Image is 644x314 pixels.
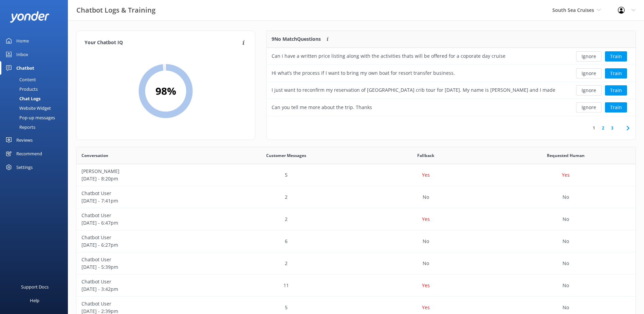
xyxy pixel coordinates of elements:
p: No [563,215,569,223]
p: Chatbot User [81,212,211,219]
p: No [563,260,569,267]
p: Chatbot User [81,256,211,263]
button: Train [605,85,627,95]
div: Hi what’s the process if I want to bring my own boat for resort transfer business. [272,69,455,77]
button: Ignore [576,102,602,112]
div: Help [30,294,39,307]
div: row [76,164,636,186]
h3: Chatbot Logs & Training [76,5,155,16]
p: 9 No Match Questions [272,35,321,43]
p: No [563,304,569,311]
p: 2 [285,215,288,223]
div: Content [4,75,36,84]
a: 1 [589,125,599,131]
div: Reviews [16,133,33,147]
img: yonder-white-logo.png [10,11,49,22]
div: row [76,230,636,252]
div: grid [266,48,636,116]
button: Ignore [576,85,602,95]
div: Home [16,34,29,48]
div: Can you tell me more about the trip. Thanks [272,104,372,111]
div: Recommend [16,147,42,160]
p: 11 [283,282,289,289]
button: Train [605,68,627,78]
p: Yes [422,171,430,179]
div: Chat Logs [4,94,40,103]
span: Customer Messages [266,152,306,159]
div: Website Widget [4,103,51,113]
div: Inbox [16,48,28,61]
div: row [266,48,636,65]
a: Pop-up messages [4,113,68,122]
p: 2 [285,260,288,267]
p: Chatbot User [81,190,211,197]
div: Can i have a written price listing along with the activities thats will be offered for a coporate... [272,52,505,60]
div: Products [4,84,38,94]
div: row [76,252,636,275]
div: Chatbot [16,61,34,75]
div: row [266,65,636,82]
p: Chatbot User [81,234,211,241]
p: [PERSON_NAME] [81,168,211,175]
p: Yes [422,282,430,289]
a: 2 [599,125,608,131]
p: No [423,260,429,267]
p: Yes [562,171,570,179]
span: Requested Human [547,152,585,159]
a: Website Widget [4,103,68,113]
p: 6 [285,238,288,245]
div: row [266,99,636,116]
p: [DATE] - 7:41pm [81,197,211,205]
p: [DATE] - 5:39pm [81,263,211,271]
div: row [76,208,636,230]
div: Settings [16,160,33,174]
div: Pop-up messages [4,113,55,122]
button: Train [605,102,627,112]
h4: Your Chatbot IQ [85,39,240,47]
span: South Sea Cruises [552,7,594,13]
p: Chatbot User [81,278,211,285]
p: Yes [422,304,430,311]
p: No [563,282,569,289]
p: Yes [422,215,430,223]
p: 5 [285,304,288,311]
span: Fallback [417,152,434,159]
p: [DATE] - 6:47pm [81,219,211,227]
h2: 98 % [155,83,176,99]
p: No [563,193,569,201]
p: 5 [285,171,288,179]
p: No [423,193,429,201]
span: Conversation [81,152,108,159]
a: Chat Logs [4,94,68,103]
div: row [76,275,636,297]
div: I just want to reconfirm my reservation of [GEOGRAPHIC_DATA] crib tour for [DATE]. My name is [PE... [272,86,555,94]
p: 2 [285,193,288,201]
a: Products [4,84,68,94]
p: [DATE] - 3:42pm [81,285,211,293]
div: row [266,82,636,99]
p: [DATE] - 6:27pm [81,241,211,249]
a: 3 [608,125,617,131]
div: row [76,186,636,208]
div: Support Docs [21,280,49,294]
p: No [563,238,569,245]
a: Reports [4,122,68,132]
a: Content [4,75,68,84]
div: Reports [4,122,35,132]
p: [DATE] - 8:20pm [81,175,211,182]
p: Chatbot User [81,300,211,308]
button: Ignore [576,51,602,62]
p: No [423,238,429,245]
button: Ignore [576,68,602,78]
button: Train [605,51,627,62]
